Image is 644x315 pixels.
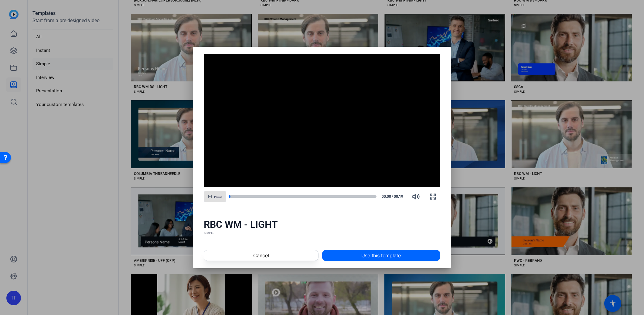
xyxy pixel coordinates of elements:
div: RBC WM - LIGHT [204,218,440,231]
button: Use this template [322,250,440,261]
span: Cancel [253,252,269,259]
span: 00:00 [379,194,391,199]
button: Fullscreen [426,189,440,204]
button: Mute [409,189,423,204]
button: Pause [204,191,226,202]
div: / [379,194,406,199]
span: Pause [214,195,222,199]
span: Use this template [361,252,401,259]
span: 00:19 [394,194,406,199]
div: Video Player [204,54,440,187]
button: Cancel [204,250,318,261]
div: SIMPLE [204,231,440,235]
